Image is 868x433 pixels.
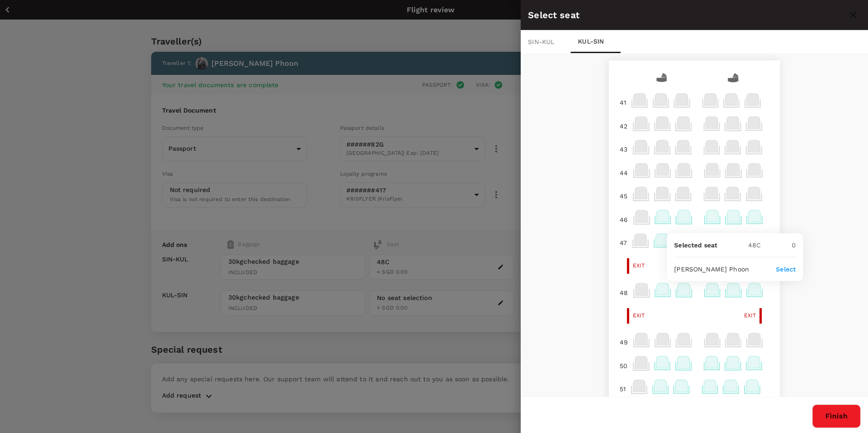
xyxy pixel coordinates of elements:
div: 44 [616,165,631,181]
span: Exit [633,311,645,320]
div: KUL - SIN [571,30,621,53]
div: SIN - KUL [521,30,571,53]
button: close [845,7,861,23]
div: 41 [616,94,630,111]
div: 50 [616,358,631,374]
span: Exit [633,261,645,271]
span: Exit [744,311,756,320]
div: 49 [616,334,631,350]
div: 42 [616,118,631,134]
div: 43 [616,141,631,157]
div: Select seat [528,8,845,22]
p: 0 [792,241,796,250]
div: 47 [616,235,631,251]
div: 41 [616,71,630,88]
div: 46 [616,212,631,228]
p: Select [776,265,796,274]
button: Finish [812,404,861,428]
div: 45 [616,188,631,204]
div: 51 [616,381,629,397]
div: 48 [616,285,631,301]
p: 48 C [748,241,761,250]
p: Selected seat [674,241,717,250]
span: [PERSON_NAME] Phoon [674,266,749,273]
